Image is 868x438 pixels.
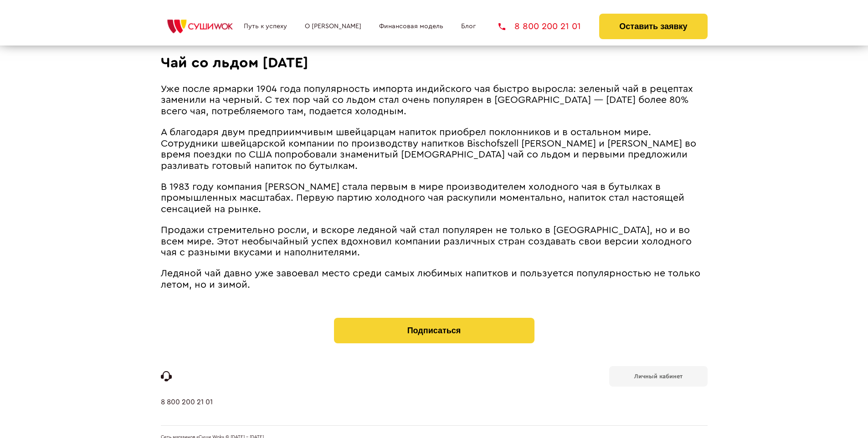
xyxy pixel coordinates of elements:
span: Чай со льдом [DATE] [161,56,308,70]
a: Путь к успеху [244,23,287,30]
span: Ледяной чай давно уже завоевал место среди самых любимых напитков и пользуется популярностью не т... [161,269,700,290]
span: Уже после ярмарки 1904 года популярность импорта индийского чая быстро выросла: зеленый чай в рец... [161,84,693,116]
span: 8 800 200 21 01 [514,22,581,31]
a: 8 800 200 21 01 [498,22,581,31]
button: Подписаться [334,318,534,343]
span: А благодаря двум предприимчивым швейцарцам напиток приобрел поклонников и в остальном мире. Сотру... [161,127,696,171]
a: Финансовая модель [379,23,443,30]
a: Личный кабинет [609,366,708,387]
span: Продажи стремительно росли, и вскоре ледяной чай стал популярен не только в [GEOGRAPHIC_DATA], но... [161,225,692,257]
a: 8 800 200 21 01 [161,398,213,425]
a: О [PERSON_NAME] [305,23,361,30]
a: Блог [461,23,476,30]
button: Оставить заявку [599,14,707,39]
span: В 1983 году компания [PERSON_NAME] стала первым в мире производителем холодного чая в бутылках в ... [161,182,684,214]
b: Личный кабинет [634,373,683,379]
